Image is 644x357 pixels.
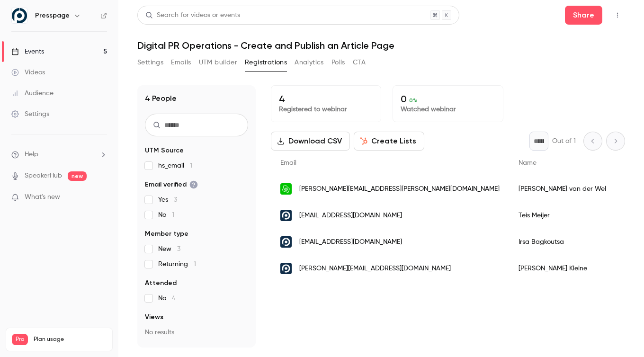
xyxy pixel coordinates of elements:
[145,229,188,239] span: Member type
[158,195,177,205] span: Yes
[565,6,602,25] button: Share
[172,295,176,302] span: 4
[299,211,402,221] span: [EMAIL_ADDRESS][DOMAIN_NAME]
[137,40,625,51] h1: Digital PR Operations - Create and Publish an Article Page
[271,132,350,151] button: Download CSV
[279,105,373,114] p: Registered to webinar
[11,109,49,119] div: Settings
[171,55,191,70] button: Emails
[158,161,192,170] span: hs_email
[299,184,500,194] span: [PERSON_NAME][EMAIL_ADDRESS][PERSON_NAME][DOMAIN_NAME]
[172,212,174,218] span: 1
[11,47,44,56] div: Events
[331,55,345,70] button: Polls
[552,136,576,146] p: Out of 1
[145,180,198,189] span: Email verified
[158,210,174,220] span: No
[509,229,616,255] div: Irsa Bagkoutsa
[145,93,177,104] h1: 4 People
[11,89,54,98] div: Audience
[145,312,163,322] span: Views
[353,55,366,70] button: CTA
[190,162,192,169] span: 1
[177,246,180,252] span: 3
[174,196,177,203] span: 3
[12,8,27,23] img: Presspage
[299,237,402,247] span: [EMAIL_ADDRESS][DOMAIN_NAME]
[11,68,45,77] div: Videos
[299,264,451,274] span: [PERSON_NAME][EMAIL_ADDRESS][DOMAIN_NAME]
[280,236,292,248] img: presspage.com
[280,210,292,221] img: presspage.com
[12,334,28,345] span: Pro
[279,93,373,105] p: 4
[280,263,292,274] img: presspage.com
[145,278,177,288] span: Attended
[194,261,196,268] span: 1
[25,192,60,202] span: What's new
[509,255,616,282] div: [PERSON_NAME] Kleine
[245,55,287,70] button: Registrations
[295,55,324,70] button: Analytics
[35,11,70,20] h6: Presspage
[68,171,87,181] span: new
[409,97,418,104] span: 0 %
[158,259,196,269] span: Returning
[401,105,495,114] p: Watched webinar
[145,347,171,356] span: Referrer
[158,244,180,254] span: New
[519,160,537,166] span: Name
[509,176,616,202] div: [PERSON_NAME] van der Wel
[280,160,296,166] span: Email
[158,294,176,303] span: No
[199,55,237,70] button: UTM builder
[34,336,107,343] span: Plan usage
[25,150,38,160] span: Help
[11,150,107,160] li: help-dropdown-opener
[137,55,163,70] button: Settings
[145,146,184,155] span: UTM Source
[280,183,292,195] img: kpn.com
[354,132,424,151] button: Create Lists
[145,10,240,20] div: Search for videos or events
[145,328,248,337] p: No results
[25,171,62,181] a: SpeakerHub
[401,93,495,105] p: 0
[509,202,616,229] div: Teis Meijer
